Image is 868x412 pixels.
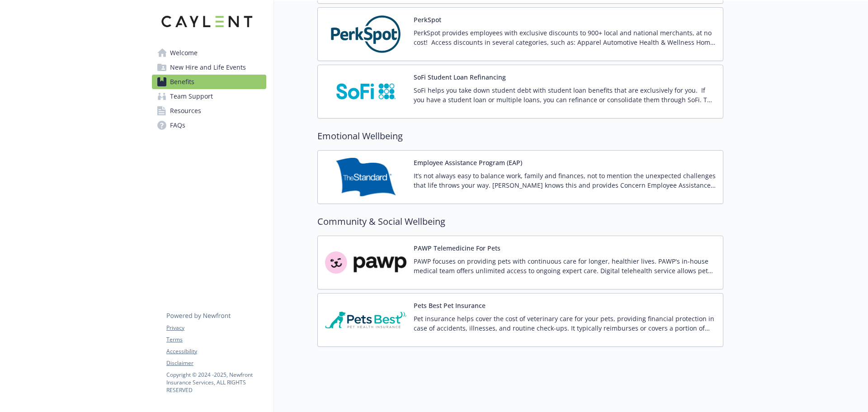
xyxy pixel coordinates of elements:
span: Resources [170,104,201,118]
button: SoFi Student Loan Refinancing [414,72,506,82]
p: Copyright © 2024 - 2025 , Newfront Insurance Services, ALL RIGHTS RESERVED [166,371,266,394]
img: Standard Insurance Company carrier logo [325,158,406,196]
a: Accessibility [166,347,266,355]
a: Benefits [152,75,266,89]
button: Employee Assistance Program (EAP) [414,158,522,167]
img: Pawp carrier logo [325,243,406,282]
span: Team Support [170,89,213,104]
span: FAQs [170,118,185,133]
span: New Hire and Life Events [170,60,246,75]
img: Pets Best Insurance Services carrier logo [325,301,406,339]
img: SoFi carrier logo [325,72,406,111]
span: Welcome [170,46,198,60]
h2: Community & Social Wellbeing [317,215,723,228]
p: It’s not always easy to balance work, family and finances, not to mention the unexpected challeng... [414,171,716,190]
a: Resources [152,104,266,118]
h2: Emotional Wellbeing [317,129,723,143]
button: Pets Best Pet Insurance [414,301,486,310]
p: PAWP focuses on providing pets with continuous care for longer, healthier lives. PAWP's in-house ... [414,256,716,275]
a: Team Support [152,89,266,104]
span: Benefits [170,75,194,89]
p: Pet insurance helps cover the cost of veterinary care for your pets, providing financial protecti... [414,314,716,333]
p: SoFi helps you take down student debt with student loan benefits that are exclusively for you. If... [414,85,716,104]
p: PerkSpot provides employees with exclusive discounts to 900+ local and national merchants, at no ... [414,28,716,47]
a: Terms [166,336,266,344]
a: New Hire and Life Events [152,60,266,75]
button: PerkSpot [414,15,441,24]
a: FAQs [152,118,266,133]
a: Privacy [166,324,266,332]
button: PAWP Telemedicine For Pets [414,243,500,253]
a: Welcome [152,46,266,60]
a: Disclaimer [166,359,266,367]
img: PerkSpot carrier logo [325,15,406,53]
